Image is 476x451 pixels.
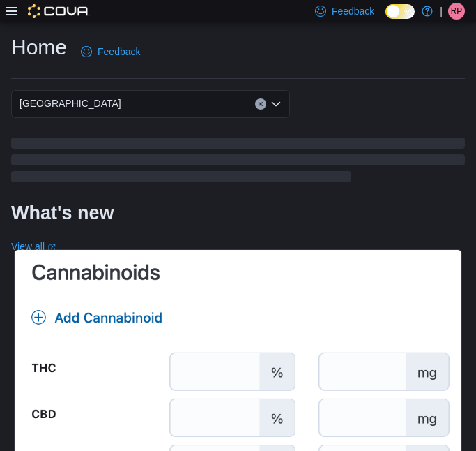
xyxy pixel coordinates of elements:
h2: What's new [11,202,114,224]
p: | [440,3,443,20]
span: Feedback [98,45,140,59]
a: Feedback [75,38,146,66]
span: rp [451,3,463,20]
span: [GEOGRAPHIC_DATA] [20,95,121,112]
a: View allExternal link [11,241,56,252]
div: rebecka peer [448,3,465,20]
h1: Home [11,34,67,61]
input: Dark Mode [385,4,415,19]
svg: External link [47,244,56,252]
span: Feedback [332,4,374,18]
img: Cova [28,4,90,18]
button: Open list of options [270,98,282,110]
button: Clear input [255,98,266,110]
span: Dark Mode [385,19,386,20]
span: Loading [11,140,465,185]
